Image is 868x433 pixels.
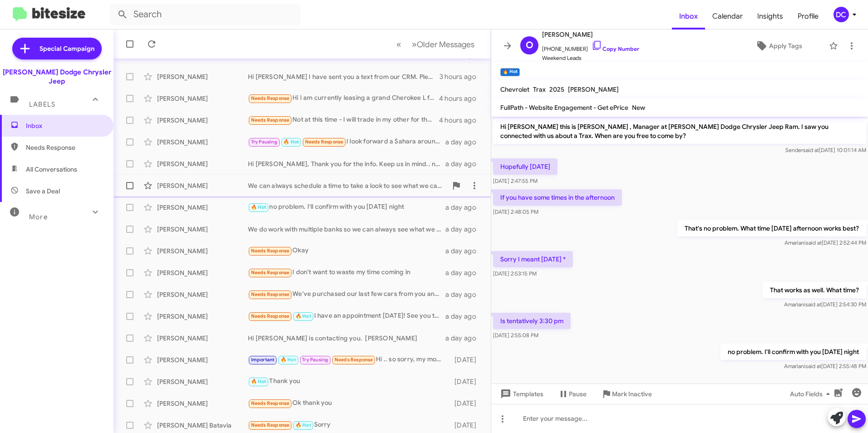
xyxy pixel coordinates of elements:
span: [PERSON_NAME] [568,85,619,93]
span: [DATE] 2:53:15 PM [493,270,537,277]
span: O [526,38,533,53]
p: Hi [PERSON_NAME] this is [PERSON_NAME] , Manager at [PERSON_NAME] Dodge Chrysler Jeep Ram. I saw ... [493,118,866,144]
div: [PERSON_NAME] [157,225,248,234]
div: no problem. I'll confirm with you [DATE] night [248,202,445,212]
div: [PERSON_NAME] Batavia [157,421,248,430]
span: [PERSON_NAME] [542,29,639,40]
span: Needs Response [305,139,344,145]
span: Apply Tags [769,38,802,54]
span: Save a Deal [26,187,60,196]
span: said at [806,239,822,246]
div: [PERSON_NAME] [157,246,248,256]
div: Hi [PERSON_NAME] is contacting you. [PERSON_NAME] [248,334,445,343]
div: 4 hours ago [439,94,483,103]
div: [PERSON_NAME] [157,399,248,408]
span: Important [251,357,275,363]
span: Needs Response [251,270,290,276]
span: Labels [29,100,55,108]
span: said at [803,147,819,153]
span: Needs Response [26,143,103,152]
span: New [632,103,645,112]
a: Special Campaign [12,38,102,59]
div: We can always schedule a time to take a look to see what we can do for you. Let me know if you wo... [248,181,447,190]
div: [PERSON_NAME] [157,268,248,277]
div: Ok thank you [248,398,450,408]
div: [PERSON_NAME] [157,355,248,364]
div: 3 hours ago [439,72,483,81]
div: [PERSON_NAME] [157,203,248,212]
div: [DATE] [450,421,483,430]
span: said at [805,301,821,308]
a: Calendar [705,3,750,30]
div: [PERSON_NAME] [157,290,248,299]
span: [DATE] 2:55:08 PM [493,332,538,339]
p: If you have some times in the afternoon [493,189,622,206]
div: Hi [PERSON_NAME] I have sent you a text from our CRM. Please read and text back Thank you [PERSON... [248,72,439,81]
span: FullPath - Website Engagement - Get ePrice [500,103,628,112]
button: DC [826,7,858,22]
div: Thank you [248,376,450,387]
div: a day ago [445,312,483,321]
span: 🔥 Hot [296,313,311,319]
span: Amariani [DATE] 2:55:48 PM [784,363,866,369]
p: That's no problem. What time [DATE] afternoon works best? [677,220,866,236]
div: [PERSON_NAME] [157,312,248,321]
div: DC [833,7,849,22]
span: Try Pausing [251,139,277,145]
nav: Page navigation example [391,35,480,54]
div: a day ago [445,268,483,277]
span: Weekend Leads [542,54,639,63]
p: Sorry I meant [DATE] * [493,251,573,267]
div: Okay [248,246,445,256]
div: Hi .. so sorry, my mom has not been well !! I'll get back to you !! Thank you !! [248,354,450,365]
div: I look forward a Sahara around 30k [248,137,445,147]
span: 🔥 Hot [281,357,296,363]
div: [DATE] [450,355,483,364]
button: Mark Inactive [594,386,659,402]
span: [PHONE_NUMBER] [542,40,639,54]
div: a day ago [445,159,483,168]
span: Templates [498,386,543,402]
div: [PERSON_NAME] [157,116,248,125]
button: Previous [391,35,407,54]
span: [DATE] 2:48:05 PM [493,208,538,215]
button: Templates [491,386,551,402]
span: More [29,213,48,221]
a: Inbox [672,3,705,30]
button: Auto Fields [783,386,841,402]
span: Needs Response [251,400,290,406]
span: Try Pausing [302,357,328,363]
span: 🔥 Hot [251,379,266,384]
a: Insights [750,3,790,30]
div: a day ago [445,290,483,299]
span: Needs Response [335,357,373,363]
div: Hi I am currently leasing a grand Cherokee L from [PERSON_NAME] jeep dodge [248,93,439,103]
span: Trax [533,85,546,93]
div: I don't want to waste my time coming in [248,267,445,278]
span: Inbox [26,121,103,130]
div: [DATE] [450,399,483,408]
span: 🔥 Hot [296,422,311,428]
span: « [396,39,401,50]
span: Chevrolet [500,85,529,93]
div: [PERSON_NAME] [157,72,248,81]
span: 2025 [549,85,564,93]
span: Mark Inactive [612,386,652,402]
p: Is tentatively 3:30 pm [493,313,571,329]
p: no problem. I'll confirm with you [DATE] night [720,344,866,360]
a: Copy Number [592,45,639,52]
span: [DATE] 2:47:55 PM [493,177,538,184]
button: Next [406,35,480,54]
span: 🔥 Hot [251,204,266,210]
span: Profile [790,3,826,30]
span: Pause [569,386,587,402]
span: 🔥 Hot [283,139,299,145]
button: Apply Tags [732,38,824,54]
p: Hopefully [DATE] [493,158,557,175]
div: [DATE] [450,377,483,386]
div: [PERSON_NAME] [157,334,248,343]
div: We've purchased our last few cars from you and would have liked to continue but are limited at th... [248,289,445,300]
